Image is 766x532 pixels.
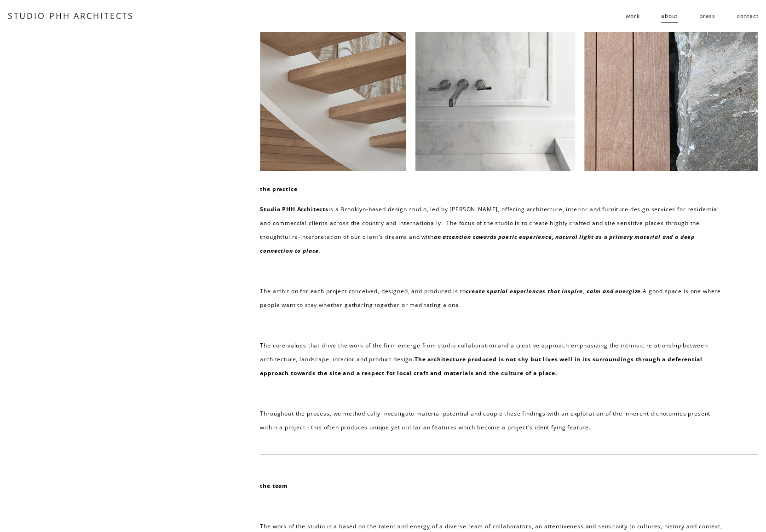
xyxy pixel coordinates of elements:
[260,185,297,193] strong: the practice
[260,407,727,434] p: Throughout the process, we methodically investigate material potential and couple these findings ...
[319,247,321,254] em: .
[626,9,639,23] span: work
[260,355,704,377] strong: The architecture produced is not shy but lives well in its surroundings through a deferential app...
[661,8,678,23] a: about
[626,8,639,23] a: folder dropdown
[641,287,643,295] em: .
[737,8,758,23] a: contact
[260,202,727,258] p: is a Brooklyn-based design studio, led by [PERSON_NAME], offering architecture, interior and furn...
[466,287,641,295] em: create spatial experiences that inspire, calm and energize
[260,233,697,254] em: an attention towards poetic experience, natural light as a primary material and a deep connection...
[260,284,727,312] p: The ambition for each project conceived, designed, and produced is to A good space is one where p...
[699,8,715,23] a: press
[260,205,328,213] strong: Studio PHH Architects
[260,339,727,380] p: The core values that drive the work of the firm emerge from studio collaboration and a creative a...
[260,482,288,490] strong: the team
[8,10,134,21] a: STUDIO PHH ARCHITECTS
